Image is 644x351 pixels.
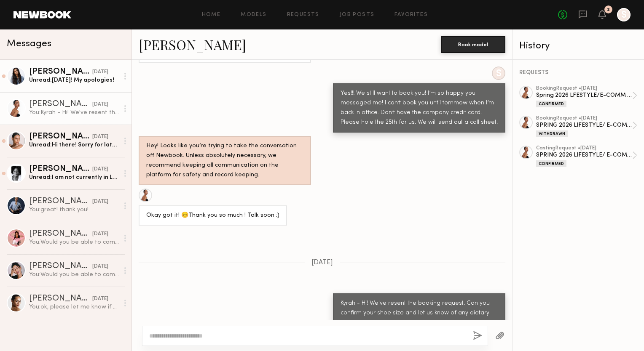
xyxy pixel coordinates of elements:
[536,101,566,107] div: Confirmed
[536,160,566,167] div: Confirmed
[29,271,119,279] div: You: Would you be able to come in [DATE]? same time
[202,12,221,18] a: Home
[29,76,119,84] div: Unread: [DATE]! My apologies!
[92,295,108,303] div: [DATE]
[287,12,319,18] a: Requests
[29,238,119,246] div: You: Would you be able to come in [DATE] same time?
[29,141,119,149] div: Unread: Hi there! Sorry for late reply! Is it possible for me to come [DATE]? If yes, please let ...
[139,35,246,53] a: [PERSON_NAME]
[536,116,637,137] a: bookingRequest •[DATE]SPRING 2026 LIFESTYLE/ E-COMM SHOOTWithdrawn
[29,230,92,238] div: [PERSON_NAME]
[536,91,632,99] div: Spring 2026 LFESTYLE/E-COMM SHOOT
[441,36,505,53] button: Book model
[29,133,92,141] div: [PERSON_NAME]
[92,230,108,238] div: [DATE]
[536,121,632,129] div: SPRING 2026 LIFESTYLE/ E-COMM SHOOT
[29,262,92,271] div: [PERSON_NAME]
[92,165,108,173] div: [DATE]
[29,295,92,303] div: [PERSON_NAME]
[441,40,505,48] a: Book model
[617,8,631,21] a: S
[536,86,637,107] a: bookingRequest •[DATE]Spring 2026 LFESTYLE/E-COMM SHOOTConfirmed
[394,12,428,18] a: Favorites
[92,198,108,206] div: [DATE]
[536,151,632,159] div: SPRING 2026 LIFESTYLE/ E-COMM SHOOT
[146,211,279,221] div: Okay got it! 😊Thank you so much ! Talk soon :)
[519,41,637,51] div: History
[29,109,119,117] div: You: Kyrah - Hi! We've resent the booking request. Can you confirm your shoe size and let us know...
[340,12,375,18] a: Job Posts
[241,12,266,18] a: Models
[29,173,119,181] div: Unread: I am not currently in LA so I won’t be able to come in [DATE].
[536,146,632,151] div: casting Request • [DATE]
[29,206,119,214] div: You: great! thank you!
[536,86,632,91] div: booking Request • [DATE]
[146,141,303,180] div: Hey! Looks like you’re trying to take the conversation off Newbook. Unless absolutely necessary, ...
[341,89,498,128] div: Yes!!! We still want to book you! I’m so happy you messaged me! I can’t book you until tommow whe...
[29,68,92,76] div: [PERSON_NAME]
[92,263,108,271] div: [DATE]
[29,165,92,173] div: [PERSON_NAME]
[7,39,51,49] span: Messages
[29,100,92,109] div: [PERSON_NAME]
[519,70,637,76] div: REQUESTS
[536,130,568,137] div: Withdrawn
[607,8,610,12] div: 2
[311,259,333,266] span: [DATE]
[536,146,637,167] a: castingRequest •[DATE]SPRING 2026 LIFESTYLE/ E-COMM SHOOTConfirmed
[92,101,108,109] div: [DATE]
[29,303,119,311] div: You: ok, please let me know if anything changes
[29,197,92,206] div: [PERSON_NAME]
[92,133,108,141] div: [DATE]
[536,116,632,121] div: booking Request • [DATE]
[341,299,498,338] div: Kyrah - Hi! We've resent the booking request. Can you confirm your shoe size and let us know of a...
[92,68,108,76] div: [DATE]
